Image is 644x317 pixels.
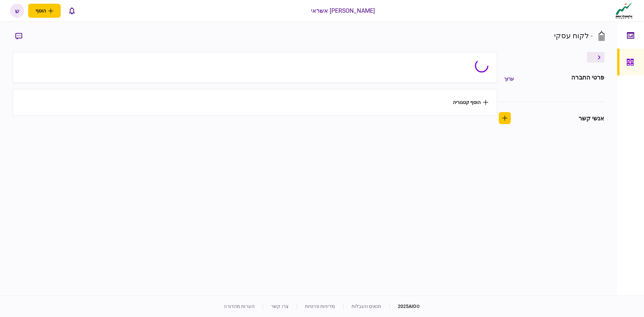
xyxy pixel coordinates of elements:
div: © 2025 AIO [389,303,420,310]
div: [PERSON_NAME] אשראי [311,6,375,15]
div: - לקוח עסקי [554,30,593,41]
button: פתח רשימת התראות [65,4,79,18]
a: תנאים והגבלות [352,304,381,309]
button: פתח תפריט להוספת לקוח [28,4,61,18]
div: אנשי קשר [579,114,604,123]
div: פרטי החברה [571,73,604,85]
a: מדיניות פרטיות [305,304,335,309]
img: client company logo [614,2,634,19]
a: צרו קשר [271,304,288,309]
button: ש [10,4,24,18]
button: ערוך [499,73,519,85]
button: הוסף קטגוריה [453,100,488,105]
a: הערות מהדורה [224,304,255,309]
